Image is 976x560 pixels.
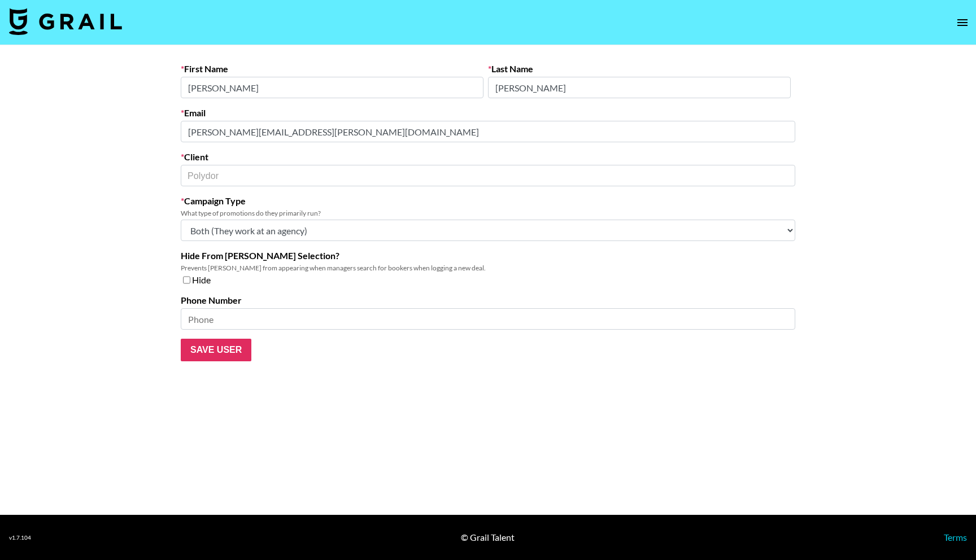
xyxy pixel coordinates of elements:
label: Client [181,151,795,163]
label: Campaign Type [181,195,795,207]
div: v 1.7.104 [9,534,31,541]
button: open drawer [951,11,974,34]
input: Last Name [488,77,791,98]
input: Save User [181,339,251,361]
input: Phone [181,308,795,330]
label: First Name [181,63,483,75]
a: Terms [944,532,967,542]
div: © Grail Talent [461,532,515,543]
label: Last Name [488,63,791,75]
div: Prevents [PERSON_NAME] from appearing when managers search for bookers when logging a new deal. [181,264,795,272]
label: Email [181,107,795,119]
input: Email [181,121,795,142]
input: First Name [181,77,483,98]
div: What type of promotions do they primarily run? [181,209,795,217]
img: Grail Talent [9,8,122,35]
label: Hide From [PERSON_NAME] Selection? [181,250,795,261]
label: Phone Number [181,295,795,306]
span: Hide [192,274,211,286]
